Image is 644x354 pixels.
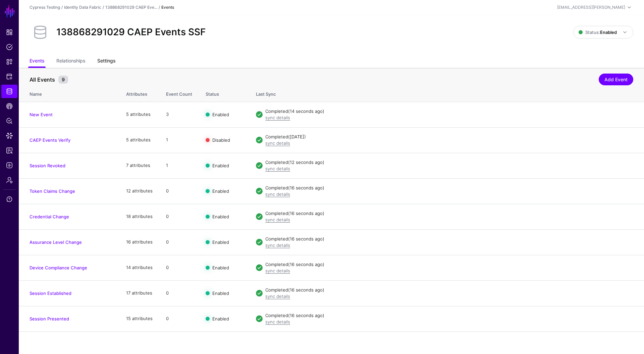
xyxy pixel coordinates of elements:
[28,76,57,84] span: All Events
[265,108,633,115] div: Completed (14 seconds ago)
[212,291,229,296] span: Enabled
[212,239,229,245] span: Enabled
[6,58,13,65] span: Snippets
[119,306,159,331] td: 15 attributes
[199,84,249,102] th: Status
[119,229,159,255] td: 16 attributes
[212,188,229,194] span: Enabled
[265,159,633,166] div: Completed (12 seconds ago)
[4,4,15,19] a: SGNL
[119,153,159,178] td: 7 attributes
[1,99,17,113] a: CAEP Hub
[159,204,199,229] td: 0
[6,147,13,154] span: Reports
[58,76,68,84] small: 9
[56,27,206,38] h2: 138868291029 CAEP Events SSF
[265,210,633,217] div: Completed (16 seconds ago)
[30,137,70,143] a: CAEP Events Verify
[1,144,17,157] a: Reports
[30,265,87,270] a: Device Compliance Change
[30,55,44,68] a: Events
[101,4,105,10] div: /
[97,55,115,68] a: Settings
[119,204,159,229] td: 18 attributes
[159,306,199,331] td: 0
[159,127,199,153] td: 1
[265,242,290,248] a: sync details
[6,196,13,203] span: Support
[6,73,13,80] span: Protected Systems
[30,316,69,321] a: Session Presented
[1,70,17,83] a: Protected Systems
[1,26,17,39] a: Dashboard
[212,163,229,168] span: Enabled
[119,127,159,153] td: 5 attributes
[159,84,199,102] th: Event Count
[6,44,13,50] span: Policies
[6,177,13,183] span: Admin
[56,55,85,68] a: Relationships
[265,191,290,197] a: sync details
[6,118,13,124] span: Policy Lens
[159,280,199,306] td: 0
[159,255,199,280] td: 0
[6,88,13,95] span: Identity Data Fabric
[265,287,633,294] div: Completed (16 seconds ago)
[265,185,633,191] div: Completed (16 seconds ago)
[265,236,633,242] div: Completed (16 seconds ago)
[212,112,229,117] span: Enabled
[30,291,71,296] a: Session Established
[60,4,64,10] div: /
[249,84,644,102] th: Last Sync
[265,134,633,140] div: Completed ([DATE])
[265,166,290,171] a: sync details
[579,30,617,35] span: Status:
[212,265,229,270] span: Enabled
[6,103,13,109] span: CAEP Hub
[119,178,159,204] td: 12 attributes
[265,294,290,299] a: sync details
[265,217,290,222] a: sync details
[159,153,199,178] td: 1
[265,115,290,120] a: sync details
[265,261,633,268] div: Completed (16 seconds ago)
[1,129,17,142] a: Data Lens
[6,29,13,36] span: Dashboard
[30,163,65,168] a: Session Revoked
[157,4,161,10] div: /
[19,84,119,102] th: Name
[600,30,617,35] strong: Enabled
[599,74,633,85] a: Add Event
[119,280,159,306] td: 17 attributes
[265,319,290,324] a: sync details
[1,55,17,69] a: Snippets
[1,85,17,98] a: Identity Data Fabric
[30,5,60,10] a: Cypress Testing
[1,114,17,128] a: Policy Lens
[212,137,230,143] span: Disabled
[30,188,75,194] a: Token Claims Change
[1,159,17,172] a: Logs
[30,239,82,245] a: Assurance Level Change
[105,5,157,10] a: 138868291029 CAEP Eve...
[30,112,53,117] a: New Event
[1,40,17,54] a: Policies
[1,173,17,187] a: Admin
[161,5,174,10] strong: Events
[159,102,199,127] td: 3
[212,316,229,321] span: Enabled
[265,312,633,319] div: Completed (16 seconds ago)
[265,140,290,146] a: sync details
[159,178,199,204] td: 0
[119,255,159,280] td: 14 attributes
[119,102,159,127] td: 5 attributes
[557,4,625,10] div: [EMAIL_ADDRESS][PERSON_NAME]
[6,132,13,139] span: Data Lens
[212,214,229,219] span: Enabled
[119,84,159,102] th: Attributes
[265,268,290,273] a: sync details
[64,5,101,10] a: Identity Data Fabric
[30,214,69,219] a: Credential Change
[6,162,13,169] span: Logs
[159,229,199,255] td: 0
